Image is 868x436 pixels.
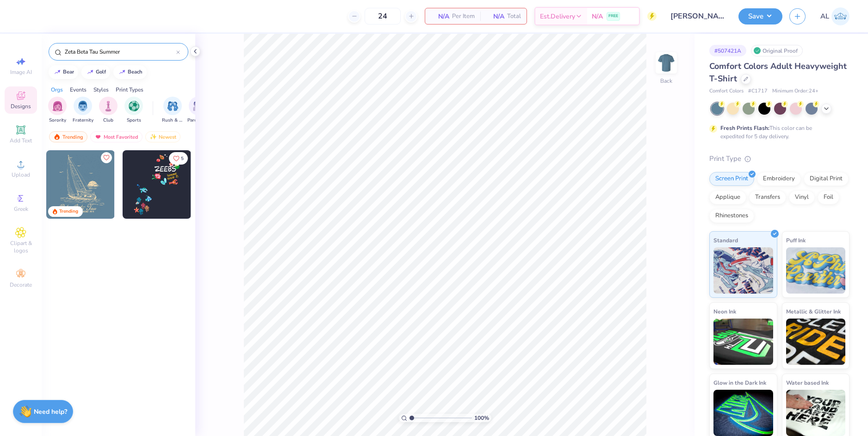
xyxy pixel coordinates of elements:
img: Sports Image [129,101,139,111]
div: filter for Club [99,97,118,124]
div: Vinyl [789,190,815,204]
span: N/A [431,12,449,21]
input: Untitled Design [663,7,732,25]
div: Events [70,86,87,94]
div: Trending [59,208,78,215]
img: trend_line.gif [118,69,126,75]
span: N/A [486,12,504,21]
img: trend_line.gif [54,69,61,75]
div: filter for Fraternity [73,97,93,124]
img: Parent's Weekend Image [193,101,204,111]
span: Comfort Colors [709,87,744,95]
img: Water based Ink [786,390,846,436]
img: 43727eaa-7681-42c7-8d38-2da268a7c3a1 [46,150,115,219]
div: filter for Sorority [48,97,67,124]
span: Metallic & Glitter Ink [786,307,841,316]
span: Parent's Weekend [187,117,209,124]
img: Glow in the Dark Ink [713,390,773,436]
span: Sports [127,117,141,124]
span: Neon Ink [713,307,736,316]
button: golf [81,65,110,79]
span: Glow in the Dark Ink [713,378,766,387]
button: bear [49,65,78,79]
span: N/A [592,12,603,21]
div: Most Favorited [90,131,143,142]
button: filter button [162,97,183,124]
img: Neon Ink [713,319,773,365]
span: Image AI [10,68,32,76]
span: Greek [14,205,28,213]
img: most_fav.gif [94,134,102,140]
span: Standard [713,235,738,245]
img: Alyzza Lydia Mae Sobrino [831,7,849,25]
button: Like [169,152,188,165]
span: Water based Ink [786,378,829,387]
span: 100 % [474,414,489,422]
span: 5 [181,156,184,161]
span: Minimum Order: 24 + [772,87,818,95]
strong: Fresh Prints Flash: [720,124,769,132]
span: Upload [12,171,30,178]
div: beach [128,69,143,74]
div: Transfers [749,190,786,204]
span: FREE [608,13,618,19]
div: Trending [49,131,87,142]
img: Standard [713,247,773,294]
button: beach [113,65,147,79]
input: Try "Alpha" [64,47,176,56]
span: Add Text [10,137,32,144]
button: filter button [99,97,118,124]
button: filter button [48,97,67,124]
div: # 507421A [709,45,746,56]
span: # C1717 [748,87,768,95]
div: Applique [709,190,746,204]
div: golf [96,69,106,74]
img: trending.gif [53,134,61,140]
img: Newest.gif [149,134,157,140]
span: AL [820,11,829,22]
div: filter for Parent's Weekend [187,97,209,124]
span: Est. Delivery [540,12,575,21]
span: Club [103,117,113,124]
div: Foil [818,190,839,204]
div: Back [660,77,672,85]
img: 4ac1ccf9-cfb1-45ef-b26e-bdb659d2d0d7 [123,150,191,219]
button: Like [101,152,112,163]
strong: Need help? [34,407,67,416]
span: Rush & Bid [162,117,183,124]
span: Puff Ink [786,235,806,245]
div: Embroidery [757,172,801,186]
span: Sorority [49,117,66,124]
div: Digital Print [804,172,849,186]
div: Styles [93,86,109,94]
input: – – [365,8,401,25]
img: Back [657,54,676,72]
button: filter button [73,97,93,124]
span: Total [507,12,521,21]
div: Orgs [51,86,63,94]
div: Screen Print [709,172,754,186]
span: Fraternity [73,117,93,124]
div: filter for Sports [124,97,143,124]
div: Rhinestones [709,209,754,223]
img: Club Image [103,101,113,111]
div: bear [63,69,74,74]
img: Fraternity Image [78,101,88,111]
button: filter button [187,97,209,124]
div: filter for Rush & Bid [162,97,183,124]
img: Metallic & Glitter Ink [786,319,846,365]
button: Save [738,8,782,25]
div: This color can be expedited for 5 day delivery. [720,124,834,141]
span: Decorate [10,281,32,289]
img: Sorority Image [52,101,63,111]
div: Newest [145,131,180,142]
img: 38954660-fd75-4f5c-bb11-a38138a5b2d0 [114,150,183,219]
img: Rush & Bid Image [167,101,178,111]
span: Per Item [452,12,475,21]
span: Designs [11,103,31,110]
div: Original Proof [751,45,803,56]
div: Print Type [709,154,849,164]
a: AL [820,7,849,25]
div: Print Types [116,86,143,94]
span: Comfort Colors Adult Heavyweight T-Shirt [709,61,847,84]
